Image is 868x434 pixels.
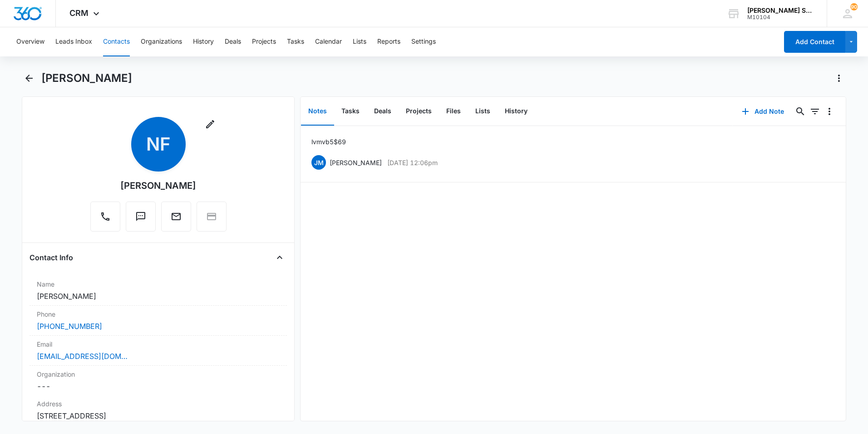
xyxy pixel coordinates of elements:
div: Email[EMAIL_ADDRESS][DOMAIN_NAME] [30,336,287,366]
button: Organizations [141,27,182,56]
button: Email [161,202,191,232]
div: Address[STREET_ADDRESS] [30,395,287,425]
label: Name [37,279,280,289]
button: Filters [808,104,822,119]
button: Leads Inbox [55,27,92,56]
label: Email [37,339,280,349]
button: History [498,97,535,126]
a: Call [90,216,120,223]
button: Deals [225,27,241,56]
div: Phone[PHONE_NUMBER] [30,306,287,336]
label: Organization [37,369,280,379]
button: Contacts [103,27,130,56]
a: Text [126,216,156,223]
button: Projects [252,27,276,56]
h1: [PERSON_NAME] [41,71,132,85]
button: Call [90,202,120,232]
div: [PERSON_NAME] [120,179,196,192]
div: Organization--- [30,366,287,395]
button: Calendar [315,27,342,56]
button: Add Note [733,101,793,122]
button: Back [22,71,36,86]
button: Overflow Menu [822,104,837,119]
button: History [193,27,214,56]
button: Lists [468,97,498,126]
p: lvm vb5 $69 [311,137,346,146]
dd: [STREET_ADDRESS] [37,410,280,421]
button: Reports [377,27,400,56]
span: JM [311,155,326,170]
p: [PERSON_NAME] [330,158,382,167]
h4: Contact Info [30,252,73,263]
label: Phone [37,309,280,319]
dd: [PERSON_NAME] [37,291,280,302]
a: Email [161,216,191,223]
button: Lists [353,27,366,56]
div: notifications count [850,3,858,10]
button: Tasks [287,27,304,56]
a: [PHONE_NUMBER] [37,321,102,332]
div: account name [747,7,814,14]
button: Projects [399,97,439,126]
button: Tasks [334,97,367,126]
button: Search... [793,104,808,119]
div: account id [747,14,814,20]
button: Files [439,97,468,126]
span: 90 [850,3,858,10]
button: Close [272,250,287,265]
p: [DATE] 12:06pm [387,158,438,167]
button: Overview [16,27,44,56]
a: [EMAIL_ADDRESS][DOMAIN_NAME] [37,351,128,362]
label: Address [37,399,280,409]
button: Notes [301,97,334,126]
button: Add Contact [784,31,845,53]
div: Name[PERSON_NAME] [30,276,287,306]
button: Settings [411,27,436,56]
span: NF [131,117,186,172]
button: Text [126,202,156,232]
button: Actions [832,71,846,86]
button: Deals [367,97,399,126]
dd: --- [37,381,280,392]
span: CRM [69,8,89,18]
